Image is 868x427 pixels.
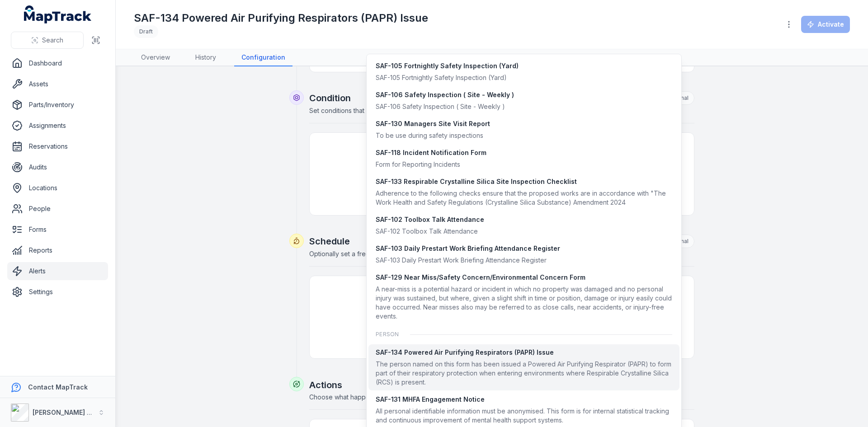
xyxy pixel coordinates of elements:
[376,90,514,99] div: SAF-106 Safety Inspection ( Site - Weekly )
[376,102,514,111] div: SAF-106 Safety Inspection ( Site - Weekly )
[376,256,560,265] div: SAF-103 Daily Prestart Work Briefing Attendance Register
[376,61,519,70] div: SAF-105 Fortnightly Safety Inspection (Yard)
[368,325,679,343] div: Person
[376,160,486,169] div: Form for Reporting Incidents
[376,395,672,404] div: SAF-131 MHFA Engagement Notice
[376,73,519,82] div: SAF-105 Fortnightly Safety Inspection (Yard)
[376,131,490,140] div: To be use during safety inspections
[376,273,672,282] div: SAF-129 Near Miss/Safety Concern/Environmental Concern Form
[376,189,672,207] div: Adherence to the following checks ensure that the proposed works are in accordance with "The Work...
[376,244,560,253] div: SAF-103 Daily Prestart Work Briefing Attendance Register
[376,360,672,387] div: The person named on this form has been issued a Powered Air Purifying Respirator (PAPR) to form p...
[376,227,484,236] div: SAF-102 Toolbox Talk Attendance
[376,407,672,425] div: All personal identifiable information must be anonymised. This form is for internal statistical t...
[376,148,486,157] div: SAF-118 Incident Notification Form
[376,348,672,357] div: SAF-134 Powered Air Purifying Respirators (PAPR) Issue
[376,177,672,186] div: SAF-133 Respirable Crystalline Silica Site Inspection Checklist
[376,119,490,128] div: SAF-130 Managers Site Visit Report
[376,215,484,224] div: SAF-102 Toolbox Talk Attendance
[376,285,672,321] div: A near-miss is a potential hazard or incident in which no property was damaged and no personal in...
